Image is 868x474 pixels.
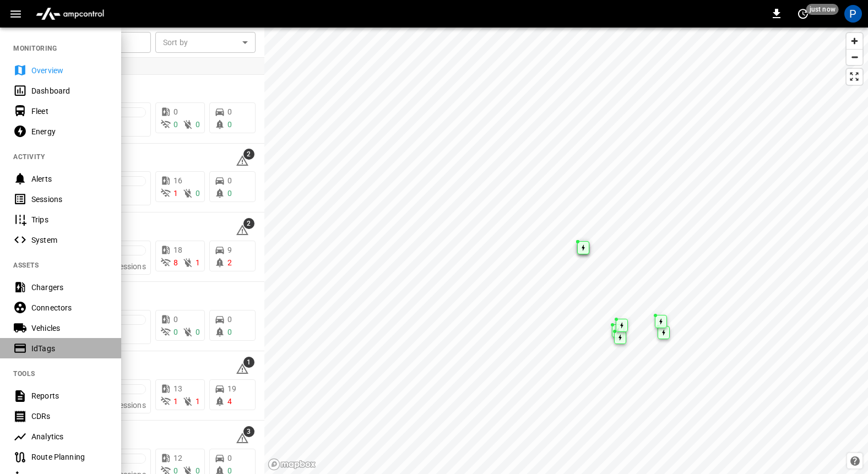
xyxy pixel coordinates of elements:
div: CDRs [31,411,108,422]
div: Overview [31,65,108,76]
div: Alerts [31,173,108,184]
div: Energy [31,126,108,137]
div: Vehicles [31,323,108,334]
img: ampcontrol.io logo [31,3,109,24]
div: IdTags [31,343,108,354]
div: Sessions [31,194,108,205]
div: profile-icon [844,5,862,23]
div: Analytics [31,431,108,442]
div: System [31,235,108,246]
div: Reports [31,390,108,401]
div: Route Planning [31,451,108,462]
div: Connectors [31,302,108,313]
div: Trips [31,214,108,225]
div: Chargers [31,282,108,293]
button: set refresh interval [794,5,812,23]
span: just now [806,4,839,15]
div: Dashboard [31,85,108,96]
div: Fleet [31,106,108,117]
